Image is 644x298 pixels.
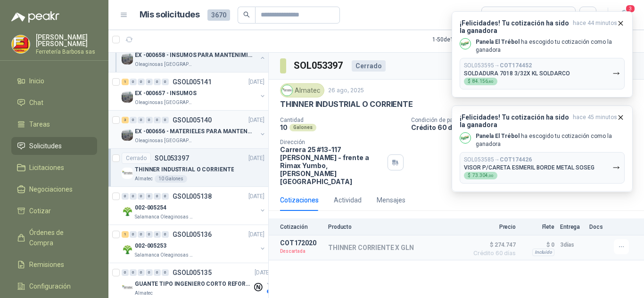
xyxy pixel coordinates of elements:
div: 0 [138,269,145,276]
p: EX -000657 - INSUMOS [135,89,197,98]
p: Flete [521,224,554,230]
p: Precio [469,224,516,230]
h1: Mis solicitudes [140,8,200,22]
a: 1 0 0 0 0 0 GSOL005141[DATE] Company LogoEX -000657 - INSUMOSOleaginosas [GEOGRAPHIC_DATA][PERSON... [122,76,266,106]
div: 0 [162,117,169,123]
p: ha escogido tu cotización como la ganadora [476,38,625,54]
img: Company Logo [122,206,133,217]
p: 26 ago, 2025 [328,86,364,95]
a: Inicio [11,72,97,90]
span: Configuración [29,281,71,291]
p: Carrera 25 #13-117 [PERSON_NAME] - frente a Rimax Yumbo , [PERSON_NAME][GEOGRAPHIC_DATA] [280,145,384,185]
span: Cotizar [29,206,51,216]
div: 0 [154,269,161,276]
p: 002-005253 [135,242,166,250]
div: 0 [146,269,153,276]
div: 0 [146,231,153,238]
p: Entrega [560,224,584,230]
span: Solicitudes [29,141,62,151]
h3: ¡Felicidades! Tu cotización ha sido la ganadora [460,19,569,34]
span: 3 [625,4,636,13]
p: COT172020 [280,239,322,247]
span: Tareas [29,119,50,129]
p: GSOL005136 [173,231,212,238]
div: 0 [130,231,137,238]
a: 2 1 0 0 0 0 GSOL005142[DATE] Company LogoEX -000658 - INSUMOS PARA MANTENIMIENTO MECANICOOleagino... [122,38,266,68]
a: Remisiones [11,256,97,274]
p: [DATE] [248,116,264,125]
p: SOLDADURA 7018 3/32X KL SOLDARCO [464,70,570,77]
a: 3 0 0 0 0 0 GSOL005140[DATE] Company LogoEX -000656 - MATERIELES PARA MANTENIMIENTO MECANICOleagi... [122,114,266,145]
a: 0 0 0 0 0 0 GSOL005135[DATE] Company LogoGUANTE TIPO INGENIERO CORTO REFORZADOAlmatec [122,267,272,297]
img: Company Logo [12,35,30,53]
div: 0 [162,193,169,200]
a: Cotizar [11,202,97,220]
span: Remisiones [29,259,64,270]
a: Configuración [11,277,97,295]
p: GSOL005135 [173,269,212,276]
span: ,80 [488,80,494,84]
button: SOL053585→COT174426VISOR P/CARETA ESMERIL BORDE METAL SOSEG$73.304,00 [460,152,625,184]
p: Crédito 60 días [411,123,640,131]
button: ¡Felicidades! Tu cotización ha sido la ganadorahace 45 minutos Company LogoPanela El Trébol ha es... [452,105,633,192]
img: Company Logo [122,129,133,141]
b: COT174426 [500,156,532,163]
p: 3 días [560,239,584,250]
div: Actividad [334,195,362,205]
p: VISOR P/CARETA ESMERIL BORDE METAL SOSEG [464,164,594,171]
p: Oleaginosas [GEOGRAPHIC_DATA][PERSON_NAME] [135,137,194,145]
a: CerradoSOL053397[DATE] Company LogoTHINNER INDUSTRIAL O CORRIENTEAlmatec10 Galones [108,149,268,187]
p: GSOL005141 [173,79,212,85]
div: Galones [289,124,316,131]
img: Company Logo [122,282,133,293]
p: Dirección [280,139,384,145]
div: 0 [162,231,169,238]
div: 0 [154,193,161,200]
p: Oleaginosas [GEOGRAPHIC_DATA][PERSON_NAME] [135,61,194,68]
button: ¡Felicidades! Tu cotización ha sido la ganadorahace 44 minutos Company LogoPanela El Trébol ha es... [452,11,633,97]
p: 10 [280,123,288,131]
p: [DATE] [248,192,264,201]
div: 0 [138,231,145,238]
div: 0 [122,193,129,200]
p: [DATE] [248,154,264,163]
div: 1 [122,231,129,238]
a: Solicitudes [11,137,97,155]
span: hace 44 minutos [573,19,617,34]
div: 0 [138,193,145,200]
b: Panela El Trébol [476,39,520,45]
span: Crédito 60 días [469,250,516,256]
a: 0 0 0 0 0 0 GSOL005138[DATE] Company Logo002-005254Salamanca Oleaginosas SAS [122,191,266,221]
p: GUANTE TIPO INGENIERO CORTO REFORZADO [135,280,252,289]
p: GSOL005138 [173,193,212,200]
div: 0 [122,269,129,276]
span: Órdenes de Compra [29,227,88,248]
span: search [243,11,250,18]
img: Company Logo [460,133,471,143]
p: EX -000658 - INSUMOS PARA MANTENIMIENTO MECANICO [135,51,252,60]
div: 0 [162,269,169,276]
p: [DATE] [248,78,264,87]
p: Salamanca Oleaginosas SAS [135,251,194,259]
div: 0 [146,117,153,123]
p: ha escogido tu cotización como la ganadora [476,132,625,148]
p: Oleaginosas [GEOGRAPHIC_DATA][PERSON_NAME] [135,99,194,106]
span: Chat [29,97,43,108]
p: THINNER INDUSTRIAL O CORRIENTE [135,165,234,174]
p: Almatec [135,175,153,183]
p: THINNER INDUSTRIAL O CORRIENTE [280,99,413,109]
div: 0 [130,117,137,123]
p: Salamanca Oleaginosas SAS [135,213,194,221]
div: 0 [154,117,161,123]
h3: SOL053397 [294,58,344,73]
img: Company Logo [122,244,133,255]
div: Almatec [280,83,324,97]
div: 0 [154,231,161,238]
span: 73.304 [472,173,494,178]
b: Panela El Trébol [476,133,520,139]
img: Company Logo [282,85,292,96]
p: Producto [328,224,463,230]
div: 0 [146,193,153,200]
div: $ [464,78,497,85]
p: Ferretería Barbosa sas [36,49,97,55]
